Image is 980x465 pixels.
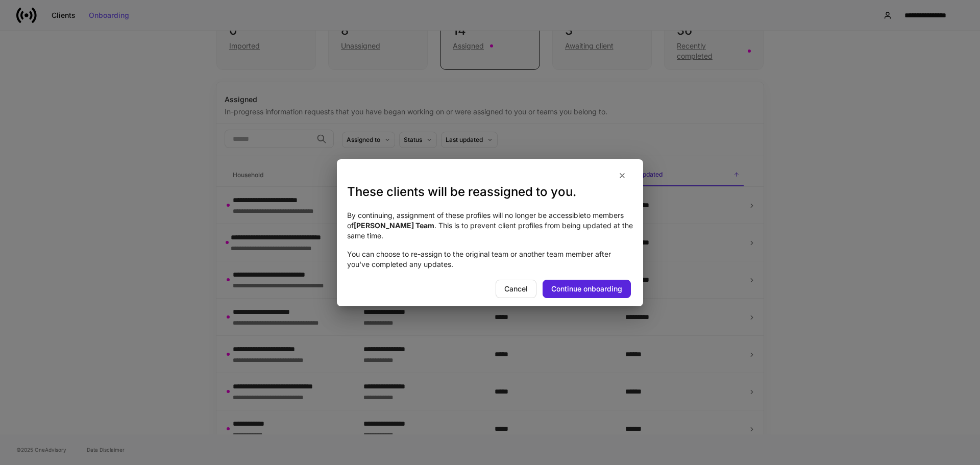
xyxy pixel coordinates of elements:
p: By continuing, assignment of these profiles will no longer be accessible to members of . This is ... [347,210,633,241]
div: Continue onboarding [551,285,622,292]
div: Cancel [504,285,528,292]
p: You can choose to re-assign to the original team or another team member after you've completed an... [347,249,633,270]
strong: [PERSON_NAME] Team [354,221,434,230]
button: Cancel [496,280,536,298]
h3: These clients will be reassigned to you. [347,184,633,200]
button: Continue onboarding [543,280,631,298]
